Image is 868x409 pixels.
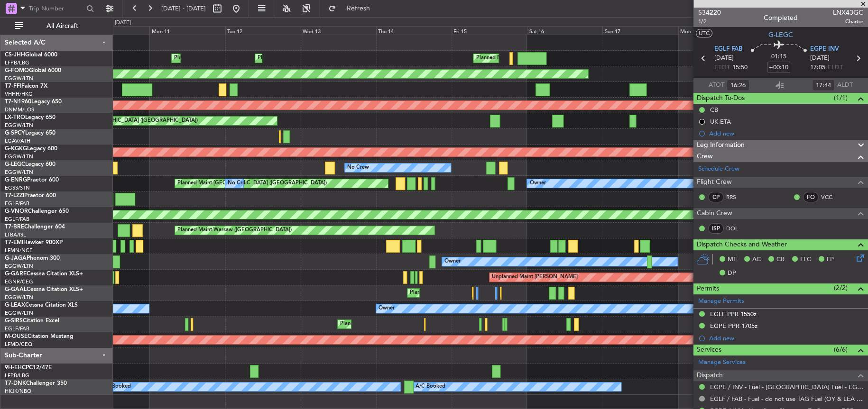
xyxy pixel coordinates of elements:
a: G-SIRSCitation Excel [5,318,59,324]
span: FP [827,255,834,264]
span: G-GARE [5,271,27,277]
span: 534220 [698,8,721,18]
div: A/C Booked [101,380,131,394]
a: G-LEAXCessna Citation XLS [5,302,78,308]
span: Charter [833,18,863,26]
a: Manage Services [698,358,746,367]
span: (2/2) [834,283,848,293]
span: Refresh [338,5,378,12]
a: LFPB/LBG [5,59,29,66]
span: DP [728,269,736,278]
span: G-FOMO [5,68,29,73]
div: Planned Maint [GEOGRAPHIC_DATA] ([GEOGRAPHIC_DATA]) [476,51,625,65]
div: Sat 16 [527,26,602,35]
div: Owner [379,301,395,316]
a: DOL [726,224,748,233]
a: M-OUSECitation Mustang [5,334,74,339]
div: Unplanned Maint [GEOGRAPHIC_DATA] ([GEOGRAPHIC_DATA]) [42,114,198,128]
div: Add new [709,334,863,342]
a: G-FOMOGlobal 6000 [5,68,61,73]
div: CB [710,106,718,114]
a: G-JAGAPhenom 300 [5,255,60,261]
div: Fri 15 [452,26,527,35]
a: EGLF/FAB [5,325,29,332]
span: ETOT [714,63,730,73]
a: T7-FFIFalcon 7X [5,83,47,89]
a: EGSS/STN [5,184,30,191]
span: G-SPCY [5,130,25,136]
div: EGPE PPR 1705z [710,322,757,330]
span: EGLF FAB [714,45,742,54]
span: M-OUSE [5,334,28,339]
a: EGLF/FAB [5,216,29,223]
a: EGPE / INV - Fuel - [GEOGRAPHIC_DATA] Fuel - EGPE / INV [710,383,863,391]
div: CP [708,192,724,202]
span: (6/6) [834,345,848,354]
div: EGLF PPR 1550z [710,310,757,318]
div: Planned Maint [GEOGRAPHIC_DATA] ([GEOGRAPHIC_DATA]) [258,51,407,65]
span: ELDT [828,63,843,73]
span: 15:50 [732,63,748,73]
div: Thu 14 [376,26,452,35]
span: Dispatch To-Dos [697,93,745,104]
a: VHHH/HKG [5,91,33,98]
div: Planned Maint Warsaw ([GEOGRAPHIC_DATA]) [177,223,292,237]
span: 1/2 [698,18,721,26]
div: Owner [529,176,545,191]
span: G-KGKG [5,146,27,152]
span: Crew [697,151,713,162]
span: MF [728,255,737,264]
span: [DATE] [714,54,734,63]
a: EGGW/LTN [5,75,33,82]
span: 01:15 [771,52,786,62]
button: All Aircraft [10,18,103,34]
a: T7-EMIHawker 900XP [5,240,63,245]
span: EGPE INV [810,45,839,54]
span: Flight Crew [697,177,732,188]
span: 9H-EHC [5,365,26,371]
div: A/C Booked [416,380,445,394]
a: LFPB/LBG [5,372,29,379]
span: (1/1) [834,93,848,103]
a: LX-TROLegacy 650 [5,115,55,120]
span: Services [697,345,721,355]
a: Manage Permits [698,297,744,306]
a: T7-LZZIPraetor 600 [5,193,56,199]
a: DNMM/LOS [5,106,34,113]
div: Sun 17 [602,26,678,35]
span: Permits [697,283,719,294]
span: T7-EMI [5,240,23,245]
span: CS-JHH [5,52,25,58]
span: FFC [800,255,811,264]
div: Completed [764,13,798,23]
div: Tue 12 [225,26,301,35]
div: Mon 18 [678,26,754,35]
a: CS-JHHGlobal 6000 [5,52,57,58]
button: Refresh [324,1,381,16]
span: T7-LZZI [5,193,24,199]
a: G-LEGCLegacy 600 [5,162,55,167]
span: [DATE] - [DATE] [161,4,206,13]
span: G-LEAX [5,302,25,308]
a: G-ENRGPraetor 600 [5,177,59,183]
div: Add new [709,129,863,137]
span: G-SIRS [5,318,23,324]
span: LX-TRO [5,115,25,120]
a: EGGW/LTN [5,294,33,301]
a: LGAV/ATH [5,137,30,145]
span: G-VNOR [5,209,28,214]
span: CR [776,255,785,264]
div: FO [803,192,819,202]
span: G-JAGA [5,255,27,261]
a: RRS [726,193,748,201]
a: EGLF/FAB [5,200,29,207]
a: LTBA/ISL [5,231,26,238]
span: ALDT [837,81,853,90]
span: LNX43GC [833,8,863,18]
div: Planned Maint [GEOGRAPHIC_DATA] ([GEOGRAPHIC_DATA]) [177,176,327,191]
a: T7-N1960Legacy 650 [5,99,62,105]
span: T7-N1960 [5,99,31,105]
a: EGGW/LTN [5,309,33,317]
a: G-KGKGLegacy 600 [5,146,57,152]
span: Dispatch Checks and Weather [697,239,787,250]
